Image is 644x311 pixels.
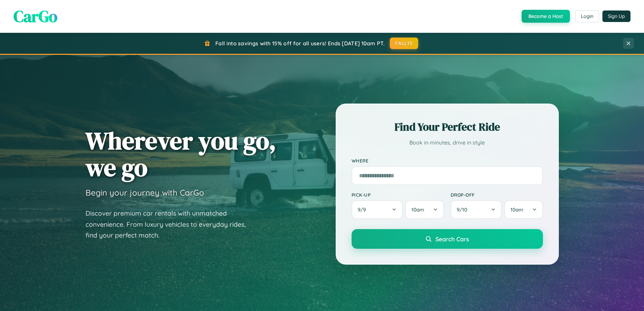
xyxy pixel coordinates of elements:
[86,127,276,181] h1: Wherever you go, we go
[435,235,469,243] span: Search Cars
[215,40,385,47] span: Fall into savings with 15% off for all users! Ends [DATE] 10am PT.
[504,200,543,219] button: 10am
[352,138,543,148] p: Book in minutes, drive in style
[522,10,570,23] button: Become a Host
[510,206,523,213] span: 10am
[352,200,403,219] button: 9/9
[86,187,204,198] h3: Begin your journey with CarGo
[451,200,502,219] button: 9/10
[390,38,418,49] button: FALL15
[411,206,424,213] span: 10am
[352,229,543,249] button: Search Cars
[352,119,543,134] h2: Find Your Perfect Ride
[358,206,369,213] span: 9 / 9
[14,5,57,27] span: CarGo
[352,158,543,163] label: Where
[405,200,444,219] button: 10am
[457,206,471,213] span: 9 / 10
[451,192,543,198] label: Drop-off
[602,10,630,22] button: Sign Up
[575,10,599,22] button: Login
[352,192,444,198] label: Pick-up
[86,208,255,241] p: Discover premium car rentals with unmatched convenience. From luxury vehicles to everyday rides, ...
